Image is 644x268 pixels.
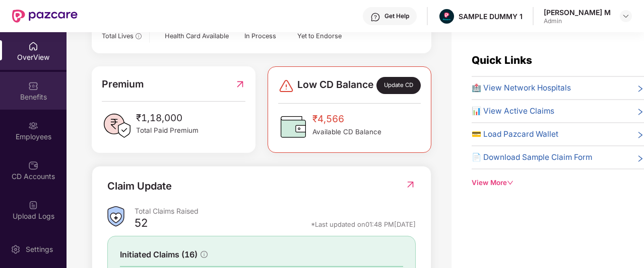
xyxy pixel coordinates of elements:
span: ₹4,566 [312,112,381,127]
div: View More [472,177,644,188]
div: 52 [135,216,148,233]
img: PaidPremiumIcon [102,111,132,141]
img: svg+xml;base64,PHN2ZyBpZD0iRGFuZ2VyLTMyeDMyIiB4bWxucz0iaHR0cDovL3d3dy53My5vcmcvMjAwMC9zdmciIHdpZH... [278,78,294,94]
div: Get Help [384,12,409,20]
span: right [636,107,644,117]
div: SAMPLE DUMMY 1 [459,12,523,21]
span: Premium [102,76,144,92]
div: Health Card Available [165,31,244,41]
div: Total Claims Raised [135,206,416,216]
div: Settings [23,244,56,254]
span: 🏥 View Network Hospitals [472,82,571,94]
img: svg+xml;base64,PHN2ZyBpZD0iVXBsb2FkX0xvZ3MiIGRhdGEtbmFtZT0iVXBsb2FkIExvZ3MiIHhtbG5zPSJodHRwOi8vd3... [28,200,38,210]
span: right [636,130,644,140]
span: Total Paid Premium [136,125,199,136]
span: info-circle [201,251,208,258]
div: *Last updated on 01:48 PM[DATE] [311,220,416,229]
span: Total Lives [102,32,134,40]
span: Quick Links [472,54,532,66]
img: svg+xml;base64,PHN2ZyBpZD0iRHJvcGRvd24tMzJ4MzIiIHhtbG5zPSJodHRwOi8vd3d3LnczLm9yZy8yMDAwL3N2ZyIgd2... [622,12,630,20]
span: 📊 View Active Claims [472,105,554,117]
img: svg+xml;base64,PHN2ZyBpZD0iRW1wbG95ZWVzIiB4bWxucz0iaHR0cDovL3d3dy53My5vcmcvMjAwMC9zdmciIHdpZHRoPS... [28,121,38,131]
span: ₹1,18,000 [136,111,199,126]
div: [PERSON_NAME] M [544,8,611,17]
img: svg+xml;base64,PHN2ZyBpZD0iSG9tZSIgeG1sbnM9Imh0dHA6Ly93d3cudzMub3JnLzIwMDAvc3ZnIiB3aWR0aD0iMjAiIG... [28,41,38,51]
span: right [636,153,644,163]
img: RedirectIcon [405,180,416,190]
span: right [636,84,644,94]
span: Low CD Balance [297,77,373,94]
img: svg+xml;base64,PHN2ZyBpZD0iU2V0dGluZy0yMHgyMCIgeG1sbnM9Imh0dHA6Ly93d3cudzMub3JnLzIwMDAvc3ZnIiB3aW... [11,244,21,254]
span: 📄 Download Sample Claim Form [472,151,592,163]
img: Pazcare_Alternative_logo-01-01.png [439,9,454,24]
img: svg+xml;base64,PHN2ZyBpZD0iQ0RfQWNjb3VudHMiIGRhdGEtbmFtZT0iQ0QgQWNjb3VudHMiIHhtbG5zPSJodHRwOi8vd3... [28,160,38,170]
span: info-circle [136,33,141,39]
img: RedirectIcon [235,76,245,92]
span: 💳 Load Pazcard Wallet [472,128,558,140]
span: Available CD Balance [312,127,381,137]
span: Initiated Claims (16) [120,248,198,261]
span: down [507,180,513,186]
img: ClaimsSummaryIcon [107,206,124,227]
img: CDBalanceIcon [278,112,308,142]
img: svg+xml;base64,PHN2ZyBpZD0iQmVuZWZpdHMiIHhtbG5zPSJodHRwOi8vd3d3LnczLm9yZy8yMDAwL3N2ZyIgd2lkdGg9Ij... [28,81,38,91]
div: Claim Update [107,178,172,194]
div: Admin [544,17,611,25]
div: In Process [244,31,298,41]
div: Yet to Endorse [297,31,351,41]
img: svg+xml;base64,PHN2ZyBpZD0iSGVscC0zMngzMiIgeG1sbnM9Imh0dHA6Ly93d3cudzMub3JnLzIwMDAvc3ZnIiB3aWR0aD... [370,12,380,22]
img: New Pazcare Logo [12,10,78,23]
div: Update CD [376,77,421,94]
